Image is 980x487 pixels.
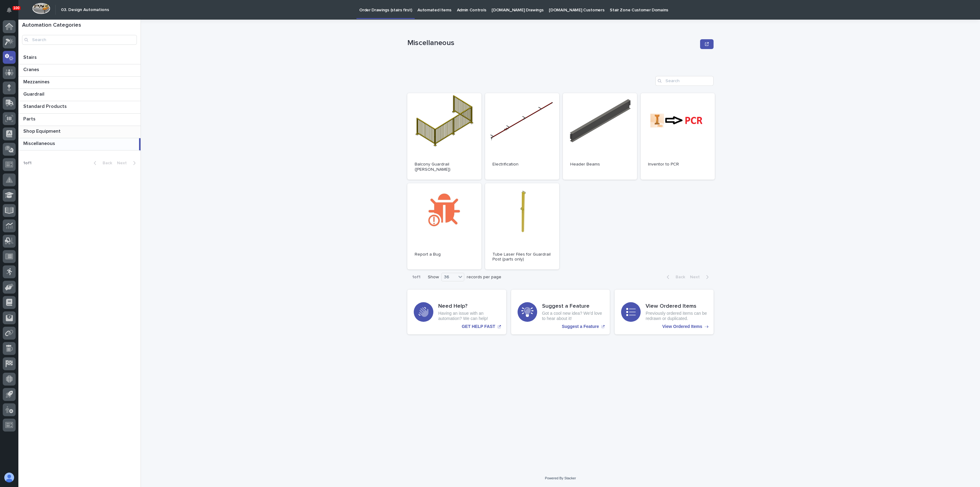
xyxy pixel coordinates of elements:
p: Tube Laser Files for Guardrail Post (parts only) [492,252,552,262]
a: GuardrailGuardrail [18,89,141,101]
p: Inventor to PCR [648,162,707,167]
button: Notifications [3,4,16,17]
p: Having an issue with an automation? We can help! [438,311,500,321]
h1: Automation Categories [22,22,137,29]
a: Report a Bug [407,183,481,270]
p: Got a cool new idea? We'd love to hear about it! [542,311,604,321]
a: GET HELP FAST [407,290,506,334]
h3: Suggest a Feature [542,303,604,310]
h2: 03. Design Automations [61,7,109,13]
p: Suggest a Feature [562,324,599,329]
button: Next [688,274,714,280]
p: Standard Products [23,102,68,109]
h3: Need Help? [438,303,500,310]
p: 100 [13,6,20,10]
p: Guardrail [23,90,46,97]
input: Search [655,76,714,86]
a: Electrification [485,93,559,180]
input: Search [22,35,137,45]
p: Stairs [23,53,38,60]
a: Suggest a Feature [511,290,610,334]
a: Inventor to PCR [641,93,715,180]
h3: View Ordered Items [646,303,707,310]
a: Powered By Stacker [545,476,576,480]
p: 1 of 1 [407,270,425,285]
span: Back [672,275,685,279]
button: Back [89,160,115,166]
p: records per page [467,275,501,280]
a: MiscellaneousMiscellaneous [18,138,141,150]
p: Report a Bug [415,252,474,257]
button: Next [115,160,141,166]
p: Mezzanines [23,78,51,85]
p: Parts [23,115,37,122]
button: users-avatar [3,471,16,484]
a: Shop EquipmentShop Equipment [18,126,141,138]
a: Balcony Guardrail ([PERSON_NAME]) [407,93,481,180]
p: Cranes [23,66,40,73]
span: Back [99,161,112,165]
div: Notifications100 [8,7,16,17]
p: GET HELP FAST [462,324,495,329]
a: View Ordered Items [615,290,714,334]
p: 1 of 1 [18,156,36,171]
p: Header Beams [570,162,630,167]
p: Previously ordered items can be redrawn or duplicated. [646,311,707,321]
button: Back [662,274,688,280]
a: Standard ProductsStandard Products [18,101,141,113]
p: Show [428,275,439,280]
p: Balcony Guardrail ([PERSON_NAME]) [415,162,474,172]
span: Next [117,161,130,165]
a: MezzaninesMezzanines [18,77,141,89]
span: Next [690,275,703,279]
p: View Ordered Items [662,324,702,329]
a: PartsParts [18,114,141,126]
img: Workspace Logo [32,3,50,14]
p: Miscellaneous [23,139,56,146]
a: StairsStairs [18,52,141,64]
a: CranesCranes [18,64,141,77]
a: Tube Laser Files for Guardrail Post (parts only) [485,183,559,270]
p: Shop Equipment [23,127,62,134]
p: Electrification [492,162,552,167]
a: Header Beams [563,93,637,180]
p: Miscellaneous [407,39,698,48]
div: 36 [442,274,456,280]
